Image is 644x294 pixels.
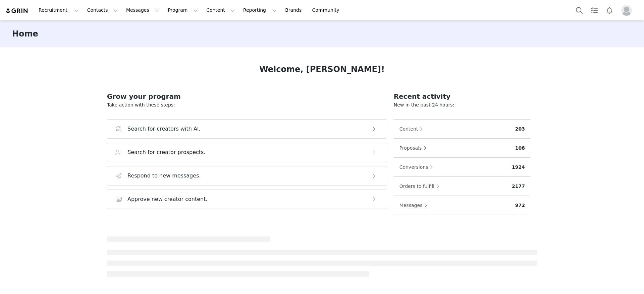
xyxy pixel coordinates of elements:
h2: Grow your program [107,91,387,101]
h3: Search for creator prospects. [127,148,206,156]
button: Search for creator prospects. [107,143,387,162]
button: Content [202,3,239,18]
button: Search [572,3,587,18]
button: Reporting [239,3,281,18]
button: Profile [617,5,639,16]
button: Conversions [399,162,437,172]
button: Program [164,3,202,18]
p: 2177 [512,183,525,190]
a: Community [308,3,346,18]
button: Respond to new messages. [107,166,387,186]
button: Contacts [83,3,122,18]
button: Notifications [602,3,617,18]
button: Messages [399,200,431,211]
button: Content [399,124,427,134]
h3: Approve new creator content. [127,195,208,203]
h2: Recent activity [394,91,530,101]
img: grin logo [5,8,29,14]
button: Recruitment [35,3,83,18]
h3: Home [12,28,38,40]
button: Approve new creator content. [107,190,387,209]
p: 1924 [512,164,525,171]
a: Brands [281,3,308,18]
a: Tasks [587,3,602,18]
img: placeholder-profile.jpg [621,5,632,16]
p: 108 [515,145,525,152]
button: Proposals [399,143,430,153]
h3: Respond to new messages. [127,172,201,180]
p: 203 [515,126,525,133]
p: New in the past 24 hours: [394,101,530,108]
h1: Welcome, [PERSON_NAME]! [259,63,385,75]
button: Messages [122,3,163,18]
p: Take action with these steps: [107,101,387,108]
button: Orders to fulfill [399,181,443,192]
h3: Search for creators with AI. [127,125,201,133]
button: Search for creators with AI. [107,119,387,139]
p: 972 [515,202,525,209]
